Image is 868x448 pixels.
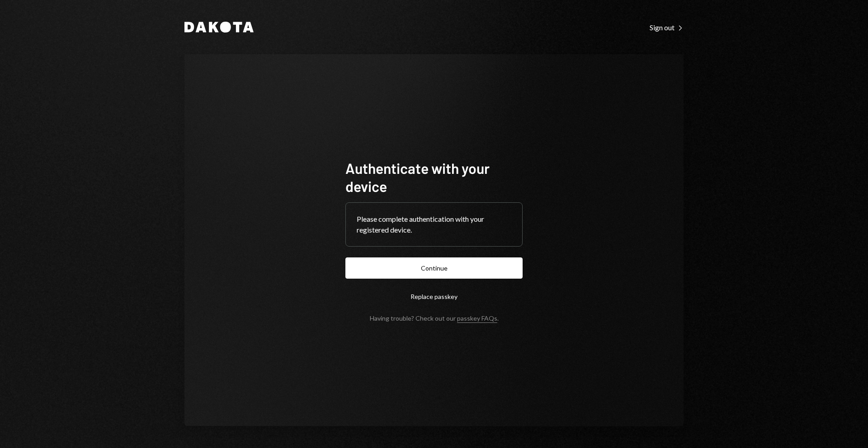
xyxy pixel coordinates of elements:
[345,257,523,279] button: Continue
[370,314,499,322] div: Having trouble? Check out our .
[345,159,523,195] h1: Authenticate with your device
[650,23,684,32] div: Sign out
[357,214,511,235] div: Please complete authentication with your registered device.
[650,22,684,32] a: Sign out
[345,286,523,307] button: Replace passkey
[457,314,497,323] a: passkey FAQs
